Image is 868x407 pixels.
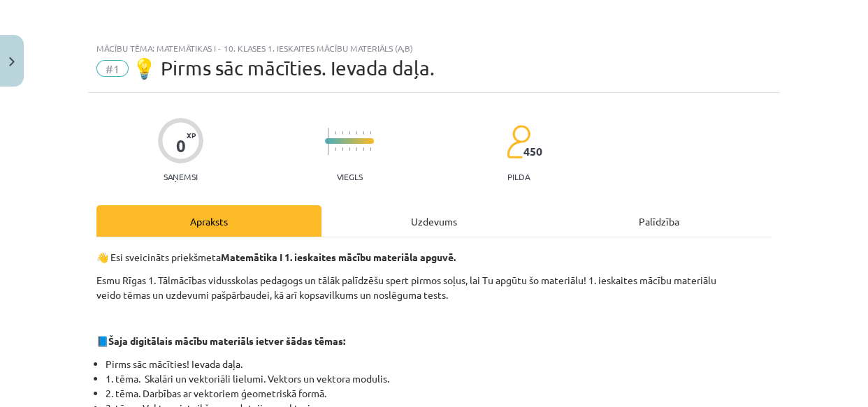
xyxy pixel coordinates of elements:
span: #1 [96,60,129,77]
li: Pirms sāc mācīties! Ievada daļa. [106,357,772,371]
img: icon-short-line-57e1e144782c952c97e751825c79c345078a6d821885a25fce030b3d8c18986b.svg [349,131,350,135]
div: Uzdevums [321,205,547,237]
img: students-c634bb4e5e11cddfef0936a35e636f08e4e9abd3cc4e673bd6f9a4125e45ecb1.svg [506,124,530,159]
div: Mācību tēma: Matemātikas i - 10. klases 1. ieskaites mācību materiāls (a,b) [96,43,772,53]
span: XP [187,131,196,139]
img: icon-short-line-57e1e144782c952c97e751825c79c345078a6d821885a25fce030b3d8c18986b.svg [363,131,364,135]
img: icon-short-line-57e1e144782c952c97e751825c79c345078a6d821885a25fce030b3d8c18986b.svg [370,147,371,151]
img: icon-short-line-57e1e144782c952c97e751825c79c345078a6d821885a25fce030b3d8c18986b.svg [363,147,364,151]
div: Palīdzība [547,205,772,237]
li: 1. tēma. Skalāri un vektoriāli lielumi. Vektors un vektora modulis. [106,371,772,386]
img: icon-short-line-57e1e144782c952c97e751825c79c345078a6d821885a25fce030b3d8c18986b.svg [349,147,350,151]
p: pilda [507,172,530,182]
span: 450 [523,145,542,158]
img: icon-short-line-57e1e144782c952c97e751825c79c345078a6d821885a25fce030b3d8c18986b.svg [370,131,371,135]
p: Esmu Rīgas 1. Tālmācības vidusskolas pedagogs un tālāk palīdzēšu spert pirmos soļus, lai Tu apgūt... [96,273,772,302]
p: Saņemsi [158,172,203,182]
strong: Šaja digitālais mācību materiāls ietver šādas tēmas: [108,334,345,347]
img: icon-short-line-57e1e144782c952c97e751825c79c345078a6d821885a25fce030b3d8c18986b.svg [356,147,357,151]
img: icon-short-line-57e1e144782c952c97e751825c79c345078a6d821885a25fce030b3d8c18986b.svg [342,147,343,151]
p: 👋 Esi sveicināts priekšmeta [96,250,772,265]
li: 2. tēma. Darbības ar vektoriem ģeometriskā formā. [106,386,772,401]
div: 0 [176,136,186,156]
img: icon-short-line-57e1e144782c952c97e751825c79c345078a6d821885a25fce030b3d8c18986b.svg [335,131,336,135]
span: 💡 Pirms sāc mācīties. Ievada daļa. [132,57,435,80]
b: Matemātika I 1. ieskaites mācību materiāla apguvē. [221,251,456,263]
img: icon-close-lesson-0947bae3869378f0d4975bcd49f059093ad1ed9edebbc8119c70593378902aed.svg [9,57,15,66]
img: icon-short-line-57e1e144782c952c97e751825c79c345078a6d821885a25fce030b3d8c18986b.svg [356,131,357,135]
img: icon-long-line-d9ea69661e0d244f92f715978eff75569469978d946b2353a9bb055b3ed8787d.svg [328,128,329,155]
img: icon-short-line-57e1e144782c952c97e751825c79c345078a6d821885a25fce030b3d8c18986b.svg [342,131,343,135]
img: icon-short-line-57e1e144782c952c97e751825c79c345078a6d821885a25fce030b3d8c18986b.svg [335,147,336,151]
div: Apraksts [96,205,321,237]
p: Viegls [337,172,363,182]
p: 📘 [96,334,772,348]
